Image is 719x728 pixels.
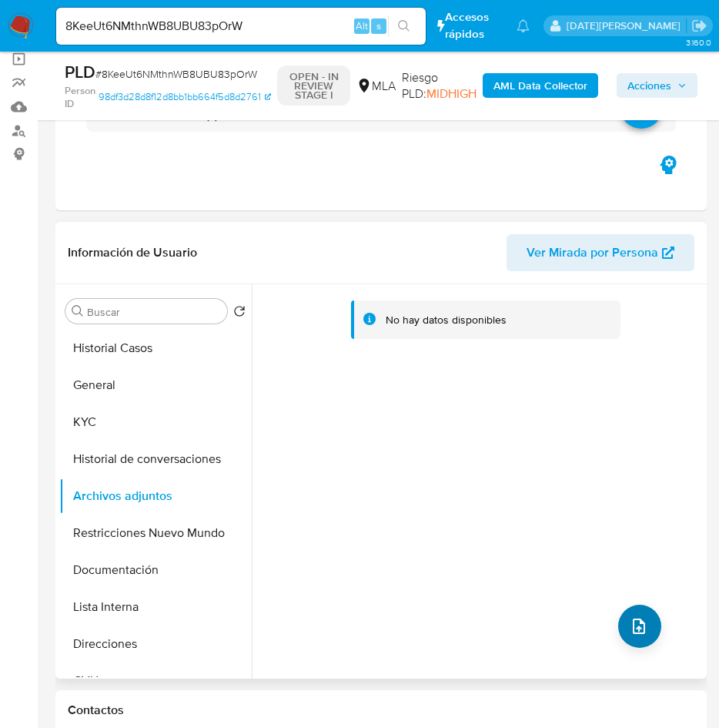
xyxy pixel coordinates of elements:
[125,106,219,122] h3: AUTOMATIC (1)
[59,552,252,589] button: Documentación
[233,305,246,322] button: Volver al orden por defecto
[68,245,197,260] h1: Información de Usuario
[356,78,396,95] div: MLA
[59,589,252,626] button: Lista Interna
[59,404,252,441] button: KYC
[627,73,671,98] span: Acciones
[356,18,368,33] span: Alt
[65,84,95,111] b: Person ID
[99,84,271,111] a: 98df3d28d8f12d8bb1bb664f5d8d2761
[59,330,252,367] button: Historial Casos
[483,73,598,98] button: AML Data Collector
[59,478,252,515] button: Archivos adjuntos
[59,441,252,478] button: Historial de conversaciones
[65,59,95,84] b: PLD
[402,69,477,102] span: Riesgo PLD:
[59,515,252,552] button: Restricciones Nuevo Mundo
[517,19,530,32] a: Notificaciones
[445,9,501,42] span: Accesos rápidos
[507,234,694,271] button: Ver Mirada por Persona
[277,65,350,106] p: OPEN - IN REVIEW STAGE I
[617,73,697,98] button: Acciones
[95,66,257,82] span: # 8KeeUt6NMthnWB8UBU83pOrW
[59,626,252,663] button: Direcciones
[59,663,252,699] button: CVU
[59,367,252,404] button: General
[426,85,477,102] span: MIDHIGH
[68,703,694,718] h1: Contactos
[527,234,658,271] span: Ver Mirada por Persona
[87,305,221,319] input: Buscar
[376,18,381,33] span: s
[493,73,587,98] b: AML Data Collector
[618,605,661,648] button: upload-file
[56,16,426,36] input: Buscar usuario o caso...
[386,313,507,327] div: No hay datos disponibles
[686,36,711,49] span: 3.160.0
[567,18,686,33] p: lucia.neglia@mercadolibre.com
[691,18,707,34] a: Salir
[388,15,420,37] button: search-icon
[72,305,84,317] button: Buscar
